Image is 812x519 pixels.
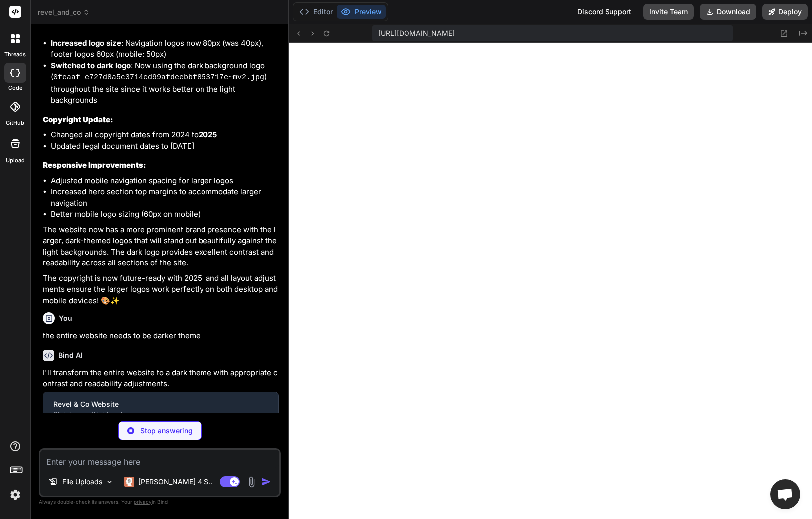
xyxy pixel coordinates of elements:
button: Preview [337,5,386,19]
h6: You [59,313,72,323]
p: Stop answering [140,426,193,436]
button: Editor [295,5,337,19]
p: Always double-check its answers. Your in Bind [39,497,281,507]
img: icon [261,477,271,487]
span: revel_and_co [38,7,90,17]
span: privacy [134,499,152,505]
p: the entire website needs to be darker theme [43,330,279,342]
button: Invite Team [643,4,694,20]
button: Revel & Co WebsiteClick to open Workbench [43,392,262,425]
strong: 2025 [199,130,217,139]
img: settings [7,486,24,503]
div: Revel & Co Website [53,399,252,409]
li: Changed all copyright dates from 2024 to [51,129,279,141]
li: Adjusted mobile navigation spacing for larger logos [51,175,279,187]
code: 0feaaf_e727d8a5c3714cd99afdeebbf853717e~mv2.jpg [53,73,264,82]
img: attachment [246,476,257,488]
p: I'll transform the entire website to a dark theme with appropriate contrast and readability adjus... [43,367,279,390]
p: [PERSON_NAME] 4 S.. [138,477,212,487]
label: Upload [6,156,25,165]
img: Pick Models [105,478,114,486]
div: Click to open Workbench [53,410,252,418]
label: threads [4,50,26,59]
p: The website now has a more prominent brand presence with the larger, dark-themed logos that will ... [43,224,279,269]
iframe: Preview [289,43,812,519]
li: Better mobile logo sizing (60px on mobile) [51,209,279,220]
span: [URL][DOMAIN_NAME] [378,28,455,38]
li: : Navigation logos now 80px (was 40px), footer logos 60px (mobile: 50px) [51,38,279,60]
button: Download [700,4,756,20]
label: GitHub [6,119,24,127]
li: : Now using the dark background logo ( ) throughout the site since it works better on the light b... [51,60,279,106]
strong: Responsive Improvements: [43,160,146,170]
strong: Copyright Update: [43,115,113,124]
li: Increased hero section top margins to accommodate larger navigation [51,186,279,209]
button: Deploy [762,4,808,20]
p: The copyright is now future-ready with 2025, and all layout adjustments ensure the larger logos w... [43,273,279,307]
strong: Switched to dark logo [51,61,131,70]
li: Updated legal document dates to [DATE] [51,141,279,152]
h6: Bind AI [58,350,83,360]
label: code [8,84,22,92]
p: File Uploads [62,477,102,487]
img: Claude 4 Sonnet [124,477,134,487]
div: Open chat [770,479,800,509]
div: Discord Support [571,4,637,20]
strong: Increased logo size [51,38,121,48]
